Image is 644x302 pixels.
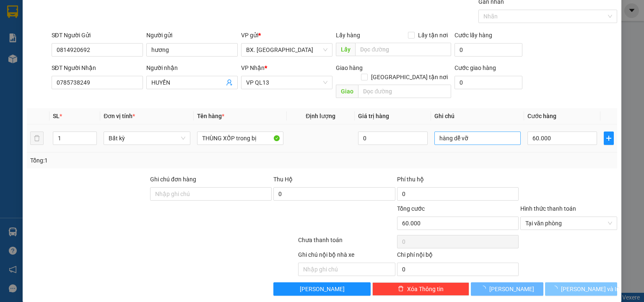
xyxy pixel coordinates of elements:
[10,54,46,93] b: An Anh Limousine
[226,79,233,86] span: user-add
[241,31,332,40] div: VP gửi
[358,85,451,98] input: Dọc đường
[54,12,80,80] b: Biên nhận gởi hàng hóa
[298,250,395,263] div: Ghi chú nội bộ nhà xe
[358,132,428,145] input: 0
[552,286,561,292] span: loading
[109,132,185,145] span: Bất kỳ
[53,113,60,119] span: SL
[520,205,576,212] label: Hình thức thanh toán
[454,32,492,39] label: Cước lấy hàng
[604,135,613,142] span: plus
[489,284,534,294] span: [PERSON_NAME]
[273,176,293,183] span: Thu Hộ
[150,187,272,201] input: Ghi chú đơn hàng
[545,282,618,296] button: [PERSON_NAME] và In
[197,113,224,119] span: Tên hàng
[358,113,389,119] span: Giá trị hàng
[246,76,327,89] span: VP QL13
[52,31,143,40] div: SĐT Người Gửi
[336,43,355,56] span: Lấy
[431,108,524,124] th: Ghi chú
[407,284,444,294] span: Xóa Thông tin
[471,282,543,296] button: [PERSON_NAME]
[241,65,265,71] span: VP Nhận
[30,156,249,165] div: Tổng: 1
[150,176,196,183] label: Ghi chú đơn hàng
[397,250,519,263] div: Chi phí nội bộ
[300,284,345,294] span: [PERSON_NAME]
[104,113,135,119] span: Đơn vị tính
[434,132,521,145] input: Ghi Chú
[298,263,395,276] input: Nhập ghi chú
[52,63,143,72] div: SĐT Người Nhận
[30,132,44,145] button: delete
[397,205,425,212] span: Tổng cước
[527,113,556,119] span: Cước hàng
[273,282,370,296] button: [PERSON_NAME]
[604,132,614,145] button: plus
[306,113,335,119] span: Định lượng
[368,72,451,82] span: [GEOGRAPHIC_DATA] tận nơi
[336,85,358,98] span: Giao
[246,44,327,56] span: BX. Ninh Sơn
[336,65,363,71] span: Giao hàng
[454,65,496,71] label: Cước giao hàng
[146,63,238,72] div: Người nhận
[454,76,522,89] input: Cước giao hàng
[525,217,612,230] span: Tại văn phòng
[197,132,283,145] input: VD: Bàn, Ghế
[372,282,469,296] button: deleteXóa Thông tin
[398,286,404,292] span: delete
[561,284,620,294] span: [PERSON_NAME] và In
[480,286,489,292] span: loading
[454,43,522,57] input: Cước lấy hàng
[336,32,360,39] span: Lấy hàng
[415,31,451,40] span: Lấy tận nơi
[146,31,238,40] div: Người gửi
[355,43,451,56] input: Dọc đường
[297,235,396,250] div: Chưa thanh toán
[397,175,519,187] div: Phí thu hộ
